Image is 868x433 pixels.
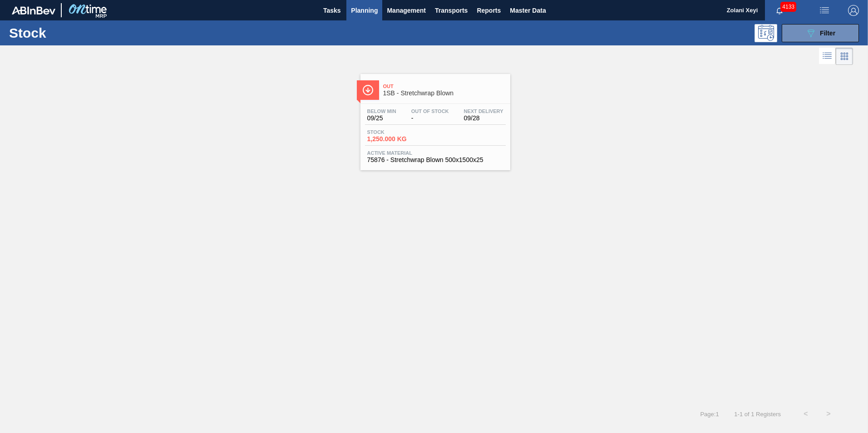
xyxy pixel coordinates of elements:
span: 09/28 [464,115,503,122]
span: Transports [435,5,468,16]
span: Management [387,5,426,16]
div: List Vision [819,48,836,65]
a: ÍconeOut1SB - Stretchwrap BlownBelow Min09/25Out Of Stock-Next Delivery09/28Stock1,250.000 KGActi... [354,67,515,170]
img: TNhmsLtSVTkK8tSr43FrP2fwEKptu5GPRR3wAAAABJRU5ErkJggg== [12,6,55,15]
span: Page : 1 [700,411,719,418]
span: Out Of Stock [411,108,449,114]
img: Ícone [362,84,374,96]
button: Filter [782,24,859,42]
img: userActions [819,5,830,16]
span: Out [383,84,506,89]
span: Tasks [322,5,342,16]
span: Filter [820,30,835,37]
span: Reports [477,5,501,16]
img: Logout [848,5,859,16]
span: 09/25 [367,115,396,122]
span: 75876 - Stretchwrap Blown 500x1500x25 [367,157,503,163]
button: > [817,403,840,425]
span: Below Min [367,108,396,114]
button: Notifications [765,4,794,17]
button: < [794,403,817,425]
span: - [411,115,449,122]
h1: Stock [9,28,145,38]
span: Stock [367,129,431,135]
span: Planning [351,5,378,16]
span: Active Material [367,150,503,156]
span: 1SB - Stretchwrap Blown [383,90,506,97]
div: Card Vision [836,48,853,65]
span: 1,250.000 KG [367,136,431,143]
span: Next Delivery [464,108,503,114]
span: Master Data [510,5,546,16]
span: 1 - 1 of 1 Registers [733,411,781,418]
span: 4133 [780,2,796,12]
div: Programming: no user selected [755,24,777,42]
